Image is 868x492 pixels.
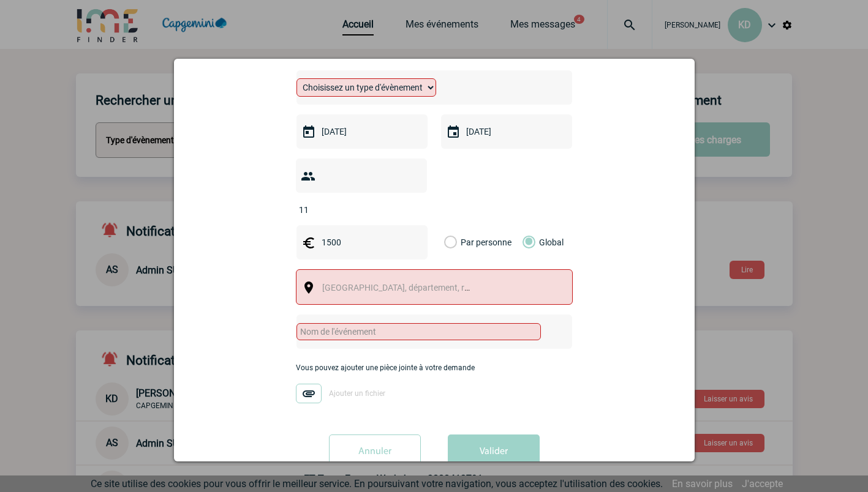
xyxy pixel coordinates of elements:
span: Ajouter un fichier [329,389,385,398]
p: Vous pouvez ajouter une pièce jointe à votre demande [296,363,573,372]
button: Valider [448,434,540,469]
input: Date de début [319,124,403,140]
label: Par personne [444,225,458,259]
label: Global [523,225,530,259]
input: Nom de l'événement [296,323,541,340]
span: [GEOGRAPHIC_DATA], département, région... [322,283,492,293]
input: Budget HT [319,234,403,250]
input: Date de fin [463,124,548,140]
input: Annuler [329,434,421,469]
input: Nombre de participants [296,202,411,218]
